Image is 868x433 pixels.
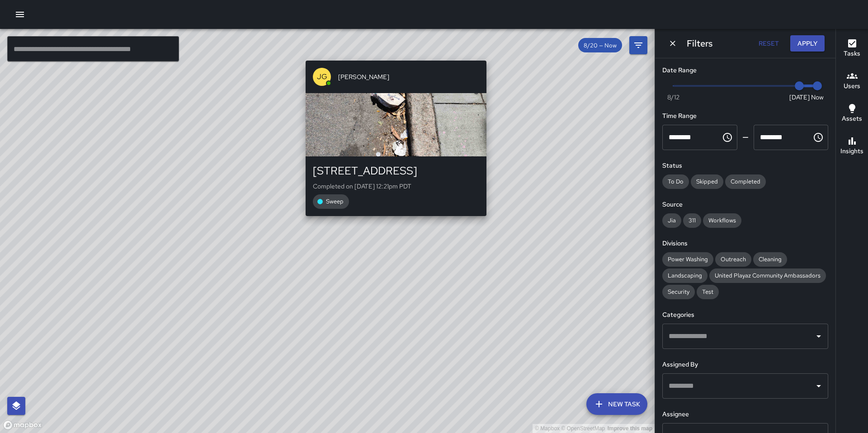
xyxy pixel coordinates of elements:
[662,216,681,224] span: Jia
[836,130,868,163] button: Insights
[662,360,828,370] h6: Assigned By
[317,71,327,82] p: JG
[753,252,787,267] div: Cleaning
[789,93,810,102] span: [DATE]
[666,37,679,50] button: Dismiss
[321,198,349,205] span: Sweep
[709,268,826,283] div: United Playaz Community Ambassadors
[691,174,723,189] div: Skipped
[683,213,701,228] div: 311
[338,72,479,81] span: [PERSON_NAME]
[662,272,708,279] span: Landscaping
[836,65,868,98] button: Users
[836,33,868,65] button: Tasks
[662,213,681,228] div: Jia
[667,93,679,102] span: 8/12
[812,330,825,343] button: Open
[662,200,828,210] h6: Source
[715,255,751,263] span: Outreach
[662,310,828,320] h6: Categories
[836,98,868,130] button: Assets
[697,288,719,296] span: Test
[709,272,826,279] span: United Playaz Community Ambassadors
[313,164,479,178] div: [STREET_ADDRESS]
[586,393,647,415] button: New Task
[662,178,689,185] span: To Do
[842,114,862,124] h6: Assets
[703,216,741,224] span: Workflows
[629,36,647,54] button: Filters
[662,239,828,249] h6: Divisions
[691,178,723,185] span: Skipped
[844,81,860,91] h6: Users
[725,178,766,185] span: Completed
[662,255,713,263] span: Power Washing
[753,255,787,263] span: Cleaning
[662,161,828,171] h6: Status
[811,93,824,102] span: Now
[840,146,863,156] h6: Insights
[725,174,766,189] div: Completed
[683,216,701,224] span: 311
[306,61,486,216] button: JG[PERSON_NAME][STREET_ADDRESS]Completed on [DATE] 12:21pm PDTSweep
[662,111,828,121] h6: Time Range
[703,213,741,228] div: Workflows
[687,36,712,51] h6: Filters
[662,285,695,299] div: Security
[718,128,736,146] button: Choose time, selected time is 12:00 AM
[662,174,689,189] div: To Do
[313,182,479,191] p: Completed on [DATE] 12:21pm PDT
[844,49,860,59] h6: Tasks
[662,252,713,267] div: Power Washing
[809,128,827,146] button: Choose time, selected time is 11:59 PM
[812,380,825,392] button: Open
[715,252,751,267] div: Outreach
[697,285,719,299] div: Test
[662,268,708,283] div: Landscaping
[790,35,825,52] button: Apply
[662,66,828,75] h6: Date Range
[662,409,828,419] h6: Assignee
[578,42,622,49] span: 8/20 — Now
[754,35,783,52] button: Reset
[662,288,695,296] span: Security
